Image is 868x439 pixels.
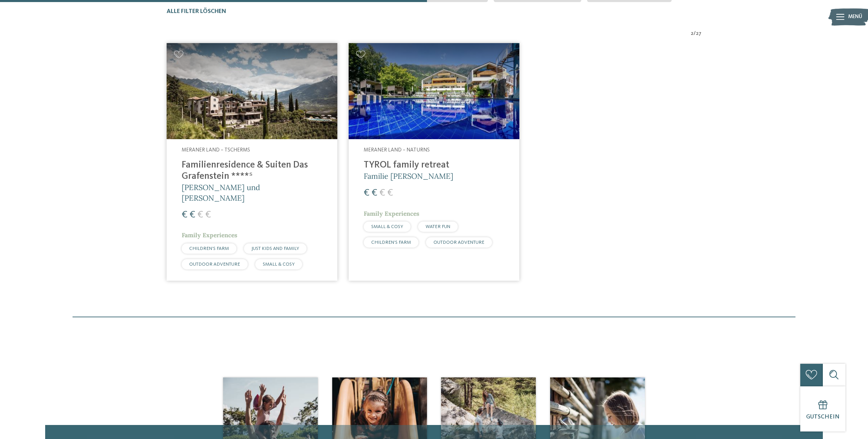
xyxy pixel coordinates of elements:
[349,43,519,139] img: Familien Wellness Residence Tyrol ****
[182,160,322,182] h4: Familienresidence & Suiten Das Grafenstein ****ˢ
[263,262,295,267] span: SMALL & COSY
[696,30,701,38] span: 27
[806,414,840,420] span: Gutschein
[189,262,240,267] span: OUTDOOR ADVENTURE
[433,240,484,245] span: OUTDOOR ADVENTURE
[364,160,504,171] h4: TYROL family retreat
[167,43,337,281] a: Familienhotels gesucht? Hier findet ihr die besten! Meraner Land – Tscherms Familienresidence & S...
[197,210,203,220] span: €
[371,224,403,229] span: SMALL & COSY
[364,171,453,181] span: Familie [PERSON_NAME]
[189,246,229,251] span: CHILDREN’S FARM
[167,9,226,14] span: Alle Filter löschen
[800,386,845,431] a: Gutschein
[364,147,430,153] span: Meraner Land – Naturns
[251,246,299,251] span: JUST KIDS AND FAMILY
[182,231,237,239] span: Family Experiences
[205,210,211,220] span: €
[182,147,250,153] span: Meraner Land – Tscherms
[349,43,519,281] a: Familienhotels gesucht? Hier findet ihr die besten! Meraner Land – Naturns TYROL family retreat F...
[167,43,337,139] img: Familienhotels gesucht? Hier findet ihr die besten!
[182,183,260,203] span: [PERSON_NAME] und [PERSON_NAME]
[190,210,195,220] span: €
[182,210,187,220] span: €
[364,210,419,217] span: Family Experiences
[372,188,377,198] span: €
[691,30,694,38] span: 2
[371,240,411,245] span: CHILDREN’S FARM
[387,188,393,198] span: €
[379,188,385,198] span: €
[694,30,696,38] span: /
[364,188,370,198] span: €
[426,224,450,229] span: WATER FUN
